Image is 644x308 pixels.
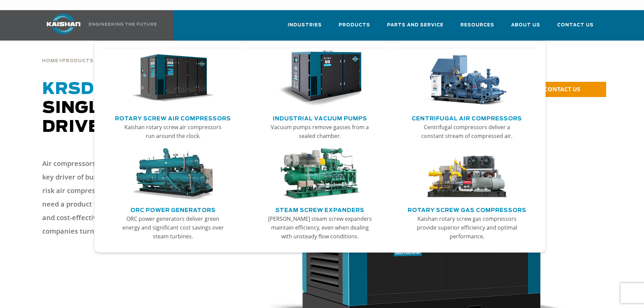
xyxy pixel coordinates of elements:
[115,113,231,123] a: Rotary Screw Air Compressors
[120,214,226,241] p: ORC power generators deliver green energy and significant cost savings over steam turbines.
[387,21,444,29] span: Parts and Service
[276,204,364,214] a: Steam Screw Expanders
[267,123,373,140] p: Vacuum pumps remove gasses from a sealed chamber.
[267,214,373,241] p: [PERSON_NAME] steam screw expanders maintain efficiency, even when dealing with unsteady flow con...
[412,113,522,123] a: Centrifugal Air Compressors
[511,16,540,39] a: About Us
[42,41,199,66] div: > >
[544,85,580,93] span: CONTACT US
[557,16,594,39] a: Contact Us
[42,57,58,64] a: Home
[89,23,157,26] img: Engineering the future
[339,16,370,39] a: Products
[120,123,226,140] p: Kaishan rotary screw air compressors run around the clock.
[425,50,508,106] img: thumb-Centrifugal-Air-Compressors
[42,81,253,135] span: Single-Stage Direct Drive Compressors
[130,204,216,214] a: ORC Power Generators
[387,16,444,39] a: Parts and Service
[557,21,594,29] span: Contact Us
[62,59,94,63] span: Products
[339,21,370,29] span: Products
[425,148,508,200] img: thumb-Rotary-Screw-Gas-Compressors
[522,82,606,97] a: CONTACT US
[273,113,367,123] a: Industrial Vacuum Pumps
[278,50,361,106] img: thumb-Industrial-Vacuum-Pumps
[42,81,94,97] span: KRSD
[460,16,494,39] a: Resources
[42,157,238,238] p: Air compressors, often known as the fourth utility, are a key driver of business success. As such...
[38,10,158,41] a: Kaishan USA
[288,16,322,39] a: Industries
[511,21,540,29] span: About Us
[288,21,322,29] span: Industries
[131,148,214,200] img: thumb-ORC-Power-Generators
[131,50,214,106] img: thumb-Rotary-Screw-Air-Compressors
[38,14,89,34] img: kaishan logo
[42,59,58,63] span: Home
[414,214,520,241] p: Kaishan rotary screw gas compressors provide superior efficiency and optimal performance.
[62,57,94,64] a: Products
[460,21,494,29] span: Resources
[414,123,520,140] p: Centrifugal compressors deliver a constant stream of compressed air.
[278,148,361,200] img: thumb-Steam-Screw-Expanders
[408,204,526,214] a: Rotary Screw Gas Compressors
